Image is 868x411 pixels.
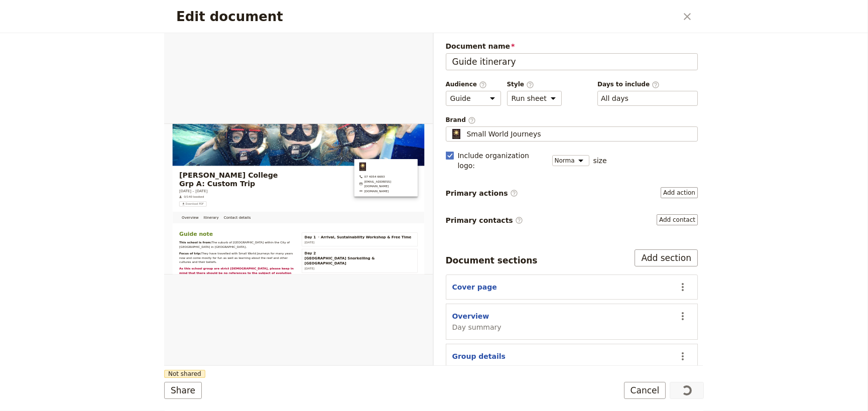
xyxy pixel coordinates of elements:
[510,189,518,197] span: ​
[624,382,666,399] button: Cancel
[450,129,463,139] img: Profile
[336,342,359,350] span: [DATE]
[468,116,476,123] span: ​
[336,304,363,316] span: Day 2
[479,81,487,88] span: ​
[467,129,541,139] span: Small World Journeys
[515,216,523,224] span: ​
[446,188,518,198] span: Primary actions
[446,80,501,89] span: Audience
[479,156,538,166] span: [DOMAIN_NAME]
[176,9,677,24] h2: Edit document
[336,264,363,277] span: Day 1
[36,280,303,298] span: The suburb of [GEOGRAPHIC_DATA] within the City of [GEOGRAPHIC_DATA] in [GEOGRAPHIC_DATA],
[446,116,698,124] span: Brand
[47,170,95,180] span: 0/140 booked
[336,279,359,287] span: [DATE]
[36,186,101,198] button: ​Download PDF
[526,81,534,88] span: ​
[657,214,698,225] button: Primary contacts​
[452,322,502,332] span: Day summary
[467,92,483,112] img: Small World Journeys logo
[552,155,589,166] select: size
[36,306,310,334] span: They have travelled with Small World Journeys for many years now and come mostly for fun as well ...
[446,53,698,70] input: Document name
[336,316,600,340] span: [GEOGRAPHIC_DATA] Snorkelling & [GEOGRAPHIC_DATA]
[446,254,538,266] div: Document sections
[661,187,698,198] button: Primary actions​
[679,8,696,25] button: Close dialog
[674,279,691,296] button: Actions
[375,264,592,277] span: Arrival, Sustainability Workshop & Free Time
[164,382,202,399] button: Share
[36,280,113,288] strong: This school is from:
[635,249,698,266] button: Add section
[467,156,590,166] a: www.smallworldjourneys.com.au
[452,282,497,292] button: Cover page
[446,41,698,51] span: Document name
[458,151,546,171] span: Include organization logo :
[597,80,698,89] span: Days to include
[467,121,590,131] span: 07 4054 6693
[137,210,213,238] a: Contact details
[593,156,607,166] span: size
[674,348,691,365] button: Actions
[467,133,590,154] a: groups@smallworldjourneys.com.au
[652,81,660,88] span: ​
[446,215,523,225] span: Primary contacts
[452,311,489,321] button: Overview
[479,133,590,154] span: [EMAIL_ADDRESS][DOMAIN_NAME]
[674,308,691,325] button: Actions
[507,91,562,106] select: Style​
[36,342,312,370] strong: As this school group are strict [DEMOGRAPHIC_DATA], please keep in mind that there should be no r...
[36,256,117,271] span: Guide note
[452,351,506,361] button: Group details
[36,155,103,167] span: [DATE] – [DATE]
[601,93,629,103] button: Days to include​Clear input
[88,210,137,238] a: Itinerary
[36,306,89,314] strong: Focus of trip:
[507,80,562,89] span: Style
[51,188,95,196] span: Download PDF
[479,121,528,131] span: 07 4054 6693
[446,91,501,106] select: Audience​
[36,210,88,238] a: Overview
[164,370,205,378] span: Not shared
